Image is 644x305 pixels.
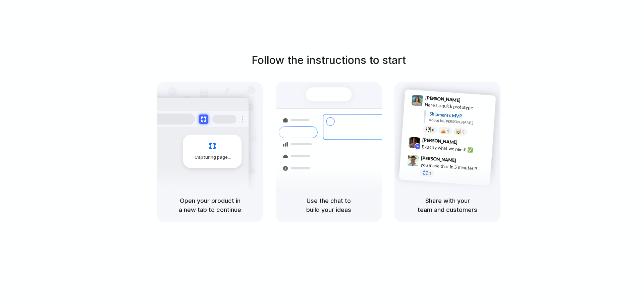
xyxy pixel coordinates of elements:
[460,139,473,147] span: 9:42 AM
[432,128,434,132] span: 8
[463,97,476,105] span: 9:41 AM
[421,154,457,164] span: [PERSON_NAME]
[195,154,232,161] span: Capturing page
[252,52,406,68] h1: Follow the instructions to start
[422,136,458,146] span: [PERSON_NAME]
[429,171,431,175] span: 1
[425,94,461,104] span: [PERSON_NAME]
[425,101,492,112] div: Here's a quick prototype
[462,130,465,134] span: 3
[284,196,374,214] h5: Use the chat to build your ideas
[447,129,449,133] span: 5
[420,161,487,172] div: you made that in 5 minutes?!
[165,196,255,214] h5: Open your product in a new tab to continue
[429,110,491,122] div: Shipments MVP
[456,129,462,134] div: 🤯
[422,143,489,154] div: Exactly what we need! ✅
[402,196,492,214] h5: Share with your team and customers
[458,157,472,165] span: 9:47 AM
[429,117,490,127] div: Added by [PERSON_NAME]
